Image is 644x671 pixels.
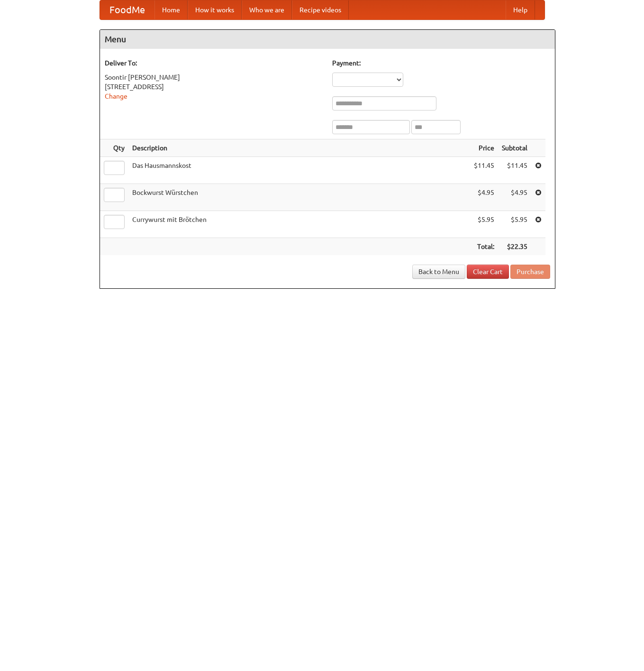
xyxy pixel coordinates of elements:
[128,184,470,211] td: Bockwurst Würstchen
[128,139,470,157] th: Description
[506,0,535,19] a: Help
[470,211,498,238] td: $5.95
[105,73,323,82] div: Soontir [PERSON_NAME]
[470,184,498,211] td: $4.95
[105,82,323,92] div: [STREET_ADDRESS]
[100,139,128,157] th: Qty
[242,0,292,19] a: Who we are
[470,157,498,184] td: $11.45
[105,92,127,100] a: Change
[154,0,188,19] a: Home
[498,139,531,157] th: Subtotal
[100,30,555,49] h4: Menu
[510,265,550,279] button: Purchase
[292,0,349,19] a: Recipe videos
[128,211,470,238] td: Currywurst mit Brötchen
[188,0,242,19] a: How it works
[498,211,531,238] td: $5.95
[105,58,323,68] h5: Deliver To:
[470,238,498,256] th: Total:
[100,0,154,19] a: FoodMe
[467,265,509,279] a: Clear Cart
[332,58,550,68] h5: Payment:
[128,157,470,184] td: Das Hausmannskost
[498,238,531,256] th: $22.35
[498,184,531,211] td: $4.95
[498,157,531,184] td: $11.45
[470,139,498,157] th: Price
[412,265,465,279] a: Back to Menu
